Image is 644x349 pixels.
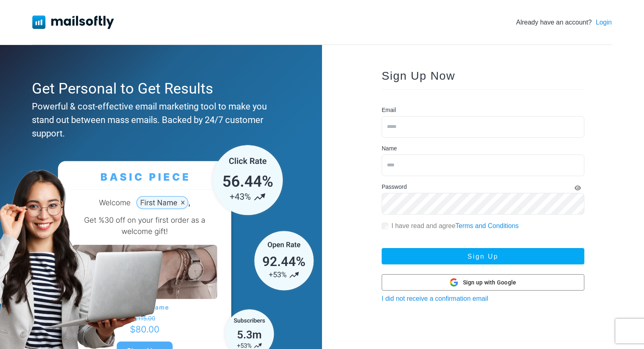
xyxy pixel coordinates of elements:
button: Sign Up [382,248,584,264]
a: Login [596,18,612,27]
img: Mailsoftly [32,16,114,29]
label: Password [382,183,407,191]
label: Email [382,106,396,114]
span: Sign up with Google [463,278,517,287]
a: Terms and Conditions [456,222,519,229]
div: Powerful & cost-effective email marketing tool to make you stand out between mass emails. Backed ... [32,100,286,140]
div: Get Personal to Get Results [32,78,286,100]
span: Sign Up Now [382,69,455,82]
label: Name [382,144,397,153]
button: Sign up with Google [382,274,584,291]
div: Already have an account? [516,18,612,27]
i: Show Password [575,185,581,191]
a: I did not receive a confirmation email [382,295,488,302]
label: I have read and agree [391,221,519,231]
